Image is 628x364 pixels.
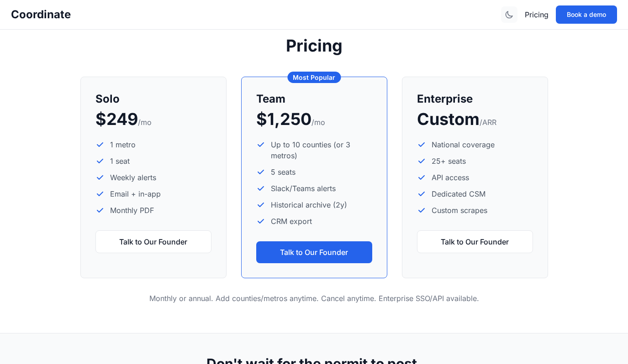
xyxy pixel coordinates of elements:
[271,199,347,210] span: Historical archive (2y)
[271,139,372,161] span: Up to 10 counties (or 3 metros)
[138,118,152,127] span: /mo
[556,5,617,24] button: Book a demo
[432,205,487,216] span: Custom scrapes
[110,172,156,183] span: Weekly alerts
[525,9,549,20] a: Pricing
[110,188,161,199] span: Email + in-app
[11,7,71,22] a: Coordinate
[95,230,211,253] button: Talk to Our Founder
[417,92,533,106] h3: Enterprise
[22,293,606,304] p: Monthly or annual. Add counties/metros anytime. Cancel anytime. Enterprise SSO/API available.
[110,205,154,216] span: Monthly PDF
[256,92,372,106] h3: Team
[256,241,372,263] button: Talk to Our Founder
[432,188,486,199] span: Dedicated CSM
[271,216,312,227] span: CRM export
[271,183,336,194] span: Slack/Teams alerts
[256,109,311,129] span: $1,250
[480,118,496,127] span: /ARR
[501,6,517,23] button: Toggle theme
[95,92,211,106] h3: Solo
[417,109,480,129] span: Custom
[417,230,533,253] button: Talk to Our Founder
[271,166,296,177] span: 5 seats
[110,156,130,166] span: 1 seat
[110,139,136,150] span: 1 metro
[432,172,469,183] span: API access
[22,36,606,55] h2: Pricing
[287,72,341,83] span: Most Popular
[311,118,325,127] span: /mo
[432,156,466,166] span: 25+ seats
[95,109,138,129] span: $249
[432,139,495,150] span: National coverage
